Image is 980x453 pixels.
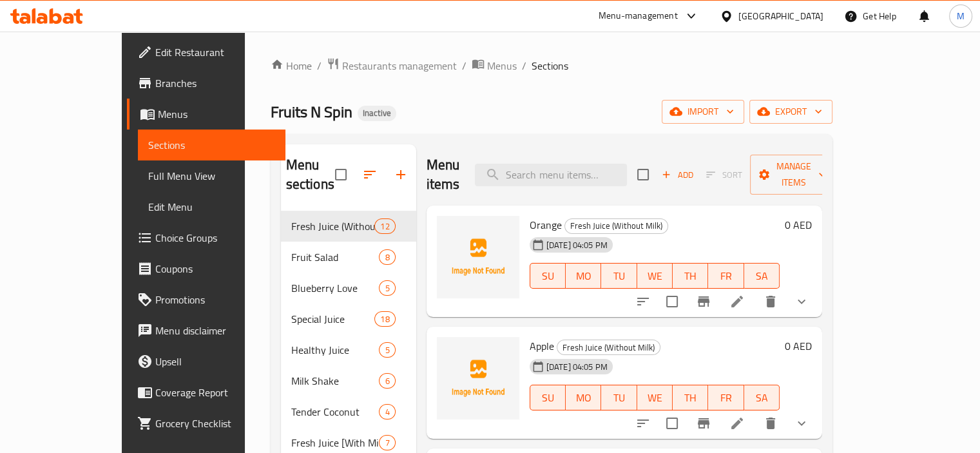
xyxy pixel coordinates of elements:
[155,323,275,338] span: Menu disclaimer
[127,346,285,377] a: Upsell
[658,410,686,437] span: Select to update
[291,218,375,234] span: Fresh Juice (Without Milk)
[760,159,826,191] span: Manage items
[606,389,631,407] span: TU
[472,57,517,74] a: Menus
[127,253,285,284] a: Coupons
[291,435,380,450] span: Fresh Juice [With Milk]
[794,294,809,309] svg: Show Choices
[786,408,817,439] button: show more
[138,130,285,160] a: Sections
[755,408,786,439] button: delete
[291,342,380,358] div: Healthy Juice
[379,249,395,265] div: items
[566,385,601,410] button: MO
[354,159,385,190] span: Sort sections
[291,373,380,389] div: Milk Shake
[155,44,275,60] span: Edit Restaurant
[281,365,416,396] div: Milk Shake6
[657,165,698,185] span: Add item
[729,294,745,309] a: Edit menu item
[673,263,708,289] button: TH
[957,9,965,23] span: M
[291,311,375,327] span: Special Juice
[750,155,836,195] button: Manage items
[678,389,703,407] span: TH
[564,218,668,234] div: Fresh Juice (Without Milk)
[155,354,275,369] span: Upsell
[541,361,613,373] span: [DATE] 04:05 PM
[628,286,658,317] button: sort-choices
[155,75,275,91] span: Branches
[342,58,457,73] span: Restaurants management
[374,311,395,327] div: items
[530,336,554,356] span: Apple
[566,263,601,289] button: MO
[358,106,396,121] div: Inactive
[688,286,719,317] button: Branch-specific-item
[708,385,744,410] button: FR
[606,267,631,285] span: TU
[660,168,695,182] span: Add
[127,37,285,68] a: Edit Restaurant
[158,106,275,122] span: Menus
[138,160,285,191] a: Full Menu View
[532,58,568,73] span: Sections
[571,267,596,285] span: MO
[155,385,275,400] span: Coverage Report
[658,288,686,315] span: Select to update
[744,263,780,289] button: SA
[749,389,774,407] span: SA
[148,137,275,153] span: Sections
[662,100,744,124] button: import
[148,199,275,215] span: Edit Menu
[637,385,673,410] button: WE
[535,389,561,407] span: SU
[637,263,673,289] button: WE
[127,284,285,315] a: Promotions
[713,267,738,285] span: FR
[148,168,275,184] span: Full Menu View
[291,280,380,296] span: Blueberry Love
[380,344,394,356] span: 5
[281,334,416,365] div: Healthy Juice5
[628,408,658,439] button: sort-choices
[678,267,703,285] span: TH
[437,337,519,419] img: Apple
[571,389,596,407] span: MO
[688,408,719,439] button: Branch-specific-item
[755,286,786,317] button: delete
[138,191,285,222] a: Edit Menu
[673,385,708,410] button: TH
[358,108,396,119] span: Inactive
[672,104,734,120] span: import
[291,404,380,419] span: Tender Coconut
[379,435,395,450] div: items
[599,8,678,24] div: Menu-management
[379,373,395,389] div: items
[557,340,660,355] span: Fresh Juice (Without Milk)
[738,9,823,23] div: [GEOGRAPHIC_DATA]
[785,216,812,234] h6: 0 AED
[379,280,395,296] div: items
[642,267,668,285] span: WE
[380,375,394,387] span: 6
[127,99,285,130] a: Menus
[530,215,562,235] span: Orange
[708,263,744,289] button: FR
[291,249,380,265] span: Fruit Salad
[785,337,812,355] h6: 0 AED
[127,408,285,439] a: Grocery Checklist
[744,385,780,410] button: SA
[794,416,809,431] svg: Show Choices
[475,164,627,186] input: search
[535,267,561,285] span: SU
[286,155,335,194] h2: Menu sections
[374,218,395,234] div: items
[375,220,394,233] span: 12
[281,242,416,273] div: Fruit Salad8
[281,396,416,427] div: Tender Coconut4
